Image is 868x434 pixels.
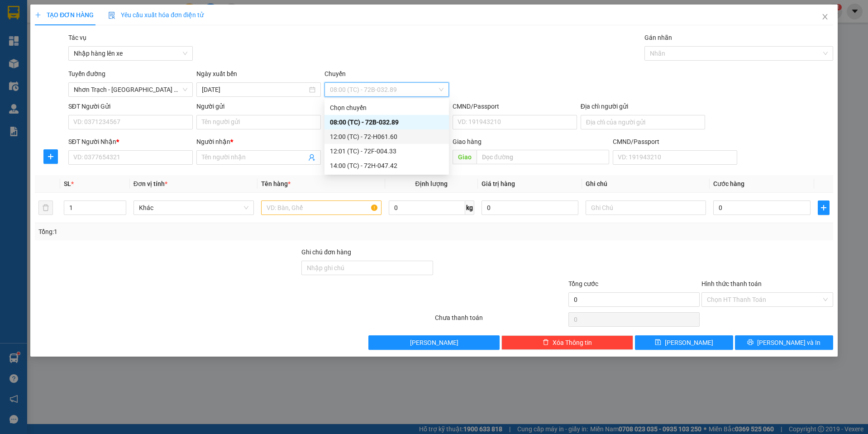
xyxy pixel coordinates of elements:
[665,338,713,348] span: [PERSON_NAME]
[713,180,744,187] span: Cước hàng
[43,149,58,164] button: plus
[324,69,449,82] div: Chuyến
[543,339,549,346] span: delete
[747,339,754,346] span: printer
[453,150,477,164] span: Giao
[196,69,321,82] div: Ngày xuất bến
[330,146,444,156] div: 12:01 (TC) - 72F-004.33
[196,137,321,147] div: Người nhận
[655,339,661,346] span: save
[613,137,737,147] div: CMND/Passport
[581,101,705,111] div: Địa chỉ người gửi
[482,180,515,187] span: Giá trị hàng
[453,138,482,145] span: Giao hàng
[139,201,248,215] span: Khác
[74,83,187,96] span: Nhơn Trạch - Sài Gòn (Hàng hóa)
[68,34,86,41] label: Tác vụ
[261,200,382,215] input: VD: Bàn, Ghế
[415,180,448,187] span: Định lượng
[301,248,351,256] label: Ghi chú đơn hàng
[477,150,609,164] input: Dọc đường
[64,180,71,187] span: SL
[68,101,193,111] div: SĐT Người Gửi
[465,200,474,215] span: kg
[434,313,568,329] div: Chưa thanh toán
[644,34,672,41] label: Gán nhãn
[68,69,193,82] div: Tuyến đường
[812,5,838,30] button: Close
[330,103,444,113] div: Chọn chuyến
[553,338,592,348] span: Xóa Thông tin
[582,175,710,193] th: Ghi chú
[453,101,577,111] div: CMND/Passport
[68,137,193,147] div: SĐT Người Nhận
[108,11,204,19] span: Yêu cầu xuất hóa đơn điện tử
[368,335,500,350] button: [PERSON_NAME]
[482,200,579,215] input: 0
[35,12,41,18] span: plus
[735,335,833,350] button: printer[PERSON_NAME] và In
[38,227,335,237] div: Tổng: 1
[568,280,598,287] span: Tổng cước
[581,115,705,129] input: Địa chỉ của người gửi
[330,132,444,142] div: 12:00 (TC) - 72-H061.60
[38,200,53,215] button: delete
[261,180,291,187] span: Tên hàng
[330,161,444,171] div: 14:00 (TC) - 72H-047.42
[134,180,167,187] span: Đơn vị tính
[701,280,762,287] label: Hình thức thanh toán
[818,200,830,215] button: plus
[410,338,458,348] span: [PERSON_NAME]
[324,100,449,115] div: Chọn chuyến
[301,261,433,275] input: Ghi chú đơn hàng
[501,335,633,350] button: deleteXóa Thông tin
[821,13,829,20] span: close
[44,153,57,160] span: plus
[586,200,706,215] input: Ghi Chú
[108,12,115,19] img: icon
[635,335,733,350] button: save[PERSON_NAME]
[74,47,187,60] span: Nhập hàng lên xe
[330,117,444,127] div: 08:00 (TC) - 72B-032.89
[202,85,307,95] input: 14/08/2025
[196,101,321,111] div: Người gửi
[308,154,315,161] span: user-add
[757,338,820,348] span: [PERSON_NAME] và In
[35,11,94,19] span: TẠO ĐƠN HÀNG
[330,83,444,96] span: 08:00 (TC) - 72B-032.89
[818,204,829,211] span: plus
